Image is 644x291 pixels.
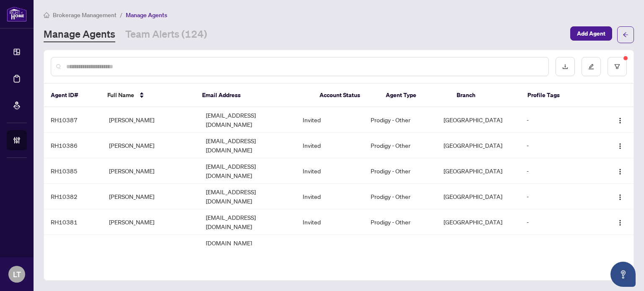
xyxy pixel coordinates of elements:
[437,235,520,270] td: [GEOGRAPHIC_DATA]
[120,10,122,20] li: /
[582,57,601,76] button: edit
[614,64,620,70] span: filter
[379,84,450,107] th: Agent Type
[125,27,207,42] a: Team Alerts (124)
[44,184,102,209] td: RH10382
[199,158,296,184] td: [EMAIL_ADDRESS][DOMAIN_NAME]
[617,117,623,124] img: Logo
[623,32,628,38] span: arrow-left
[608,57,627,76] button: filter
[520,209,602,235] td: -
[437,133,520,158] td: [GEOGRAPHIC_DATA]
[437,107,520,133] td: [GEOGRAPHIC_DATA]
[53,11,117,19] span: Brokerage Management
[613,190,627,203] button: Logo
[610,262,636,287] button: Open asap
[44,235,102,270] td: RH10380
[613,215,627,229] button: Logo
[296,158,364,184] td: Invited
[364,158,436,184] td: Prodigy - Other
[613,113,627,126] button: Logo
[450,84,521,107] th: Branch
[296,235,364,270] td: Invited
[562,64,568,70] span: download
[44,84,101,107] th: Agent ID#
[520,133,602,158] td: -
[102,107,199,133] td: [PERSON_NAME]
[556,57,575,76] button: download
[44,12,49,18] span: home
[296,184,364,209] td: Invited
[577,27,605,40] span: Add Agent
[364,184,436,209] td: Prodigy - Other
[195,84,313,107] th: Email Address
[102,184,199,209] td: [PERSON_NAME]
[588,64,594,70] span: edit
[44,27,115,42] a: Manage Agents
[520,107,602,133] td: -
[44,158,102,184] td: RH10385
[296,133,364,158] td: Invited
[617,219,623,226] img: Logo
[617,194,623,201] img: Logo
[126,11,167,19] span: Manage Agents
[570,26,612,41] button: Add Agent
[101,84,195,107] th: Full Name
[437,158,520,184] td: [GEOGRAPHIC_DATA]
[364,107,436,133] td: Prodigy - Other
[44,209,102,235] td: RH10381
[107,90,134,100] span: Full Name
[199,235,296,270] td: [DOMAIN_NAME][EMAIL_ADDRESS][DOMAIN_NAME]
[296,107,364,133] td: Invited
[364,133,436,158] td: Prodigy - Other
[520,158,602,184] td: -
[520,235,602,270] td: -
[199,184,296,209] td: [EMAIL_ADDRESS][DOMAIN_NAME]
[199,209,296,235] td: [EMAIL_ADDRESS][DOMAIN_NAME]
[617,168,623,175] img: Logo
[437,209,520,235] td: [GEOGRAPHIC_DATA]
[44,107,102,133] td: RH10387
[364,235,436,270] td: Prodigy - Other
[613,139,627,152] button: Logo
[44,133,102,158] td: RH10386
[102,158,199,184] td: [PERSON_NAME]
[7,6,27,22] img: logo
[521,84,601,107] th: Profile Tags
[296,209,364,235] td: Invited
[520,184,602,209] td: -
[199,133,296,158] td: [EMAIL_ADDRESS][DOMAIN_NAME]
[437,184,520,209] td: [GEOGRAPHIC_DATA]
[613,164,627,178] button: Logo
[617,143,623,149] img: Logo
[102,133,199,158] td: [PERSON_NAME]
[199,107,296,133] td: [EMAIL_ADDRESS][DOMAIN_NAME]
[102,235,199,270] td: [PERSON_NAME]
[13,268,21,280] span: LT
[364,209,436,235] td: Prodigy - Other
[313,84,379,107] th: Account Status
[102,209,199,235] td: [PERSON_NAME]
